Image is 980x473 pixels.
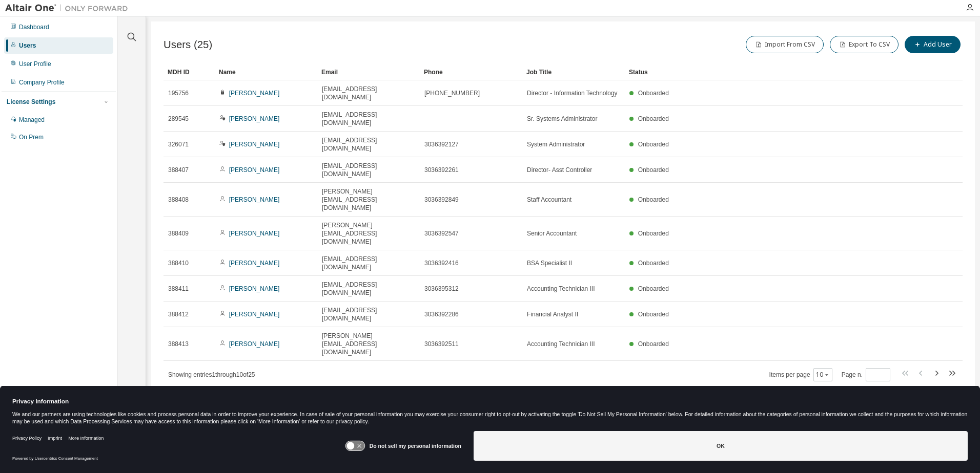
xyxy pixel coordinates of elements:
[322,255,415,271] span: [EMAIL_ADDRESS][DOMAIN_NAME]
[5,3,133,13] img: Altair One
[322,111,415,127] span: [EMAIL_ADDRESS][DOMAIN_NAME]
[321,64,416,80] div: Email
[816,371,830,379] button: 10
[229,141,280,148] a: [PERSON_NAME]
[229,230,280,237] a: [PERSON_NAME]
[322,281,415,297] span: [EMAIL_ADDRESS][DOMAIN_NAME]
[638,311,669,318] span: Onboarded
[527,115,597,123] span: Sr. Systems Administrator
[527,340,595,348] span: Accounting Technician III
[322,187,415,212] span: [PERSON_NAME][EMAIL_ADDRESS][DOMAIN_NAME]
[322,162,415,178] span: [EMAIL_ADDRESS][DOMAIN_NAME]
[229,115,280,122] a: [PERSON_NAME]
[905,36,961,53] button: Add User
[322,306,415,322] span: [EMAIL_ADDRESS][DOMAIN_NAME]
[527,166,592,174] span: Director- Asst Controller
[168,64,211,80] div: MDH ID
[168,285,189,293] span: 388411
[229,260,280,267] a: [PERSON_NAME]
[638,340,669,348] span: Onboarded
[19,41,36,50] div: Users
[638,90,669,97] span: Onboarded
[322,136,415,153] span: [EMAIL_ADDRESS][DOMAIN_NAME]
[527,285,595,293] span: Accounting Technician III
[168,166,189,174] span: 388407
[168,229,189,238] span: 388409
[168,115,189,123] span: 289545
[229,285,280,292] a: [PERSON_NAME]
[322,85,415,101] span: [EMAIL_ADDRESS][DOMAIN_NAME]
[168,140,189,148] span: 326071
[527,259,572,267] span: BSA Specialist II
[322,221,415,246] span: [PERSON_NAME][EMAIL_ADDRESS][DOMAIN_NAME]
[527,196,571,204] span: Staff Accountant
[168,310,189,318] span: 388412
[638,285,669,292] span: Onboarded
[842,368,890,381] span: Page n.
[168,89,189,97] span: 195756
[638,196,669,203] span: Onboarded
[229,311,280,318] a: [PERSON_NAME]
[164,39,212,51] span: Users (25)
[424,285,459,293] span: 3036395312
[638,141,669,148] span: Onboarded
[424,229,459,238] span: 3036392547
[527,310,578,318] span: Financial Analyst II
[424,196,459,204] span: 3036392849
[527,140,585,148] span: System Administrator
[424,64,518,80] div: Phone
[527,89,618,97] span: Director - Information Technology
[229,90,280,97] a: [PERSON_NAME]
[746,36,824,53] button: Import From CSV
[526,64,621,80] div: Job Title
[424,166,459,174] span: 3036392261
[19,116,45,124] div: Managed
[638,260,669,267] span: Onboarded
[168,196,189,204] span: 388408
[7,98,55,106] div: License Settings
[19,78,65,87] div: Company Profile
[424,340,459,348] span: 3036392511
[168,259,189,267] span: 388410
[229,166,280,174] a: [PERSON_NAME]
[769,368,832,381] span: Items per page
[219,64,313,80] div: Name
[830,36,899,53] button: Export To CSV
[424,310,459,318] span: 3036392286
[424,259,459,267] span: 3036392416
[638,115,669,122] span: Onboarded
[168,371,255,378] span: Showing entries 1 through 10 of 25
[322,332,415,356] span: [PERSON_NAME][EMAIL_ADDRESS][DOMAIN_NAME]
[229,196,280,203] a: [PERSON_NAME]
[168,340,189,348] span: 388413
[19,23,49,31] div: Dashboard
[527,229,577,238] span: Senior Accountant
[19,133,44,141] div: On Prem
[229,340,280,348] a: [PERSON_NAME]
[629,64,909,80] div: Status
[638,230,669,237] span: Onboarded
[424,89,480,97] span: [PHONE_NUMBER]
[424,140,459,148] span: 3036392127
[638,166,669,174] span: Onboarded
[19,60,51,68] div: User Profile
